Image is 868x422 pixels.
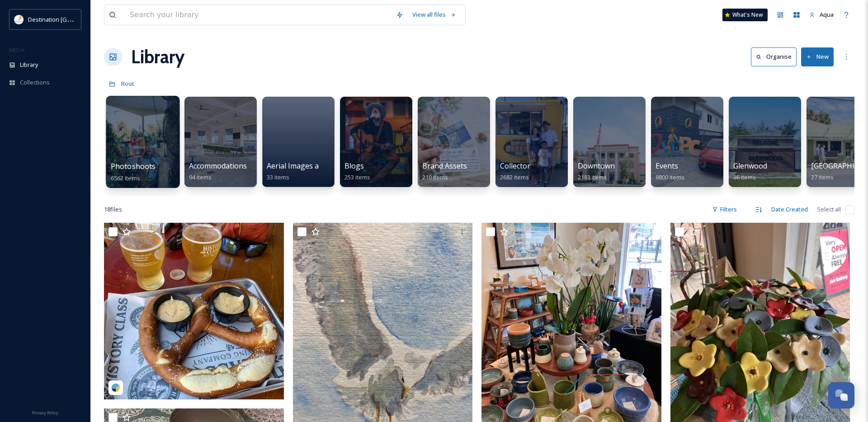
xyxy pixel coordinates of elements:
[111,162,156,182] a: Photoshoots6562 items
[422,173,448,181] span: 210 items
[500,162,530,181] a: Collector2682 items
[656,173,684,181] span: 8800 items
[20,78,50,87] span: Collections
[500,173,529,181] span: 2682 items
[131,43,184,70] a: Library
[805,6,838,23] a: Aqua
[578,161,615,171] span: Downtown
[751,47,801,66] a: Organise
[28,15,118,23] span: Destination [GEOGRAPHIC_DATA]
[656,161,678,171] span: Events
[32,410,58,416] span: Privacy Policy
[344,173,370,181] span: 253 items
[14,15,24,24] img: download.png
[733,161,767,171] span: Glenwood
[767,201,812,218] div: Date Created
[751,47,797,66] button: Organise
[20,61,38,69] span: Library
[344,161,364,171] span: Blogs
[111,161,156,171] span: Photoshoots
[121,78,134,89] a: Root
[121,80,134,88] span: Root
[189,161,247,171] span: Accommodations
[9,47,25,53] span: MEDIA
[500,161,530,171] span: Collector
[828,382,854,408] button: Open Chat
[267,173,289,181] span: 33 items
[189,162,247,181] a: Accommodations94 items
[801,47,834,66] button: New
[111,383,120,392] img: snapsea-logo.png
[422,161,467,171] span: Brand Assets
[267,162,348,181] a: Aerial Images and Video33 items
[578,162,615,181] a: Downtown2183 items
[104,205,122,214] span: 18 file s
[817,205,841,214] span: Select all
[111,173,140,182] span: 6562 items
[104,223,284,399] img: historyclassdowntown-17897184303260323.jpeg
[32,407,58,417] a: Privacy Policy
[125,5,392,25] input: Search your library
[267,161,348,171] span: Aerial Images and Video
[422,162,467,181] a: Brand Assets210 items
[656,162,684,181] a: Events8800 items
[811,173,834,181] span: 27 items
[708,201,741,218] div: Filters
[820,10,834,19] span: Aqua
[578,173,607,181] span: 2183 items
[733,173,756,181] span: 86 items
[408,6,461,23] a: View all files
[344,162,370,181] a: Blogs253 items
[733,162,767,181] a: Glenwood86 items
[722,9,768,21] a: What's New
[189,173,212,181] span: 94 items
